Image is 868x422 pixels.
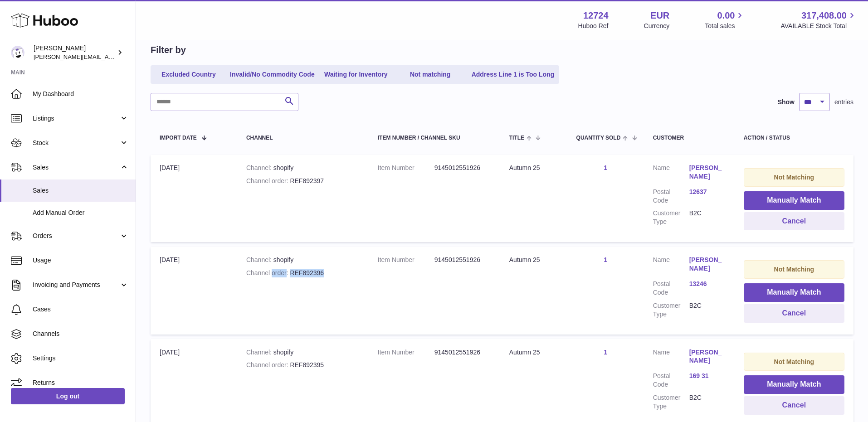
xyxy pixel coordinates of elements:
[689,393,726,411] dd: B2C
[689,280,726,288] a: 13246
[434,256,491,264] dd: 9145012551926
[246,361,290,369] strong: Channel order
[774,358,814,365] strong: Not Matching
[653,135,726,141] div: Customer
[33,186,129,195] span: Sales
[33,378,129,387] span: Returns
[778,98,795,107] label: Show
[509,164,558,172] div: Autumn 25
[653,164,689,183] dt: Name
[33,90,129,98] span: My Dashboard
[744,396,844,415] button: Cancel
[33,330,129,338] span: Channels
[744,212,844,231] button: Cancel
[246,349,273,356] strong: Channel
[11,46,24,59] img: sebastian@ffern.co
[583,10,609,22] strong: 12724
[744,191,844,210] button: Manually Match
[246,164,273,171] strong: Channel
[151,247,237,334] td: [DATE]
[689,256,726,273] a: [PERSON_NAME]
[689,372,726,380] a: 169 31
[33,114,119,123] span: Listings
[509,256,558,264] div: Autumn 25
[227,67,318,82] a: Invalid/No Commodity Code
[604,256,607,263] a: 1
[653,348,689,368] dt: Name
[33,232,119,240] span: Orders
[246,177,290,184] strong: Channel order
[33,139,119,147] span: Stock
[578,22,609,30] div: Huboo Ref
[689,348,726,365] a: [PERSON_NAME]
[33,256,129,265] span: Usage
[34,44,115,61] div: [PERSON_NAME]
[246,269,360,277] div: REF892396
[834,98,853,107] span: entries
[689,301,726,319] dd: B2C
[653,209,689,226] dt: Customer Type
[246,164,360,172] div: shopify
[33,163,119,172] span: Sales
[774,266,814,273] strong: Not Matching
[604,349,607,356] a: 1
[434,164,491,172] dd: 9145012551926
[705,22,745,30] span: Total sales
[434,348,491,357] dd: 9145012551926
[33,281,119,289] span: Invoicing and Payments
[744,135,844,141] div: Action / Status
[151,44,186,56] h2: Filter by
[152,67,225,82] a: Excluded Country
[378,135,491,141] div: Item Number / Channel SKU
[644,22,670,30] div: Currency
[33,354,129,363] span: Settings
[653,393,689,411] dt: Customer Type
[33,209,129,217] span: Add Manual Order
[246,348,360,357] div: shopify
[394,67,467,82] a: Not matching
[576,135,621,141] span: Quantity Sold
[246,256,360,264] div: shopify
[378,256,434,264] dt: Item Number
[378,164,434,172] dt: Item Number
[653,188,689,205] dt: Postal Code
[689,209,726,226] dd: B2C
[717,10,735,22] span: 0.00
[378,348,434,357] dt: Item Number
[744,283,844,302] button: Manually Match
[653,372,689,389] dt: Postal Code
[160,135,197,141] span: Import date
[705,10,745,30] a: 0.00 Total sales
[689,188,726,196] a: 12637
[744,375,844,394] button: Manually Match
[774,174,814,181] strong: Not Matching
[246,256,273,263] strong: Channel
[151,155,237,242] td: [DATE]
[653,256,689,275] dt: Name
[604,164,607,171] a: 1
[653,280,689,297] dt: Postal Code
[689,164,726,181] a: [PERSON_NAME]
[468,67,558,82] a: Address Line 1 is Too Long
[509,135,524,141] span: Title
[246,269,290,276] strong: Channel order
[650,10,669,22] strong: EUR
[653,301,689,319] dt: Customer Type
[801,10,847,22] span: 317,408.00
[780,22,857,30] span: AVAILABLE Stock Total
[509,348,558,357] div: Autumn 25
[246,361,360,369] div: REF892395
[320,67,392,82] a: Waiting for Inventory
[33,305,129,314] span: Cases
[246,135,360,141] div: Channel
[744,304,844,323] button: Cancel
[246,177,360,185] div: REF892397
[34,53,182,60] span: [PERSON_NAME][EMAIL_ADDRESS][DOMAIN_NAME]
[11,388,125,404] a: Log out
[780,10,857,30] a: 317,408.00 AVAILABLE Stock Total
